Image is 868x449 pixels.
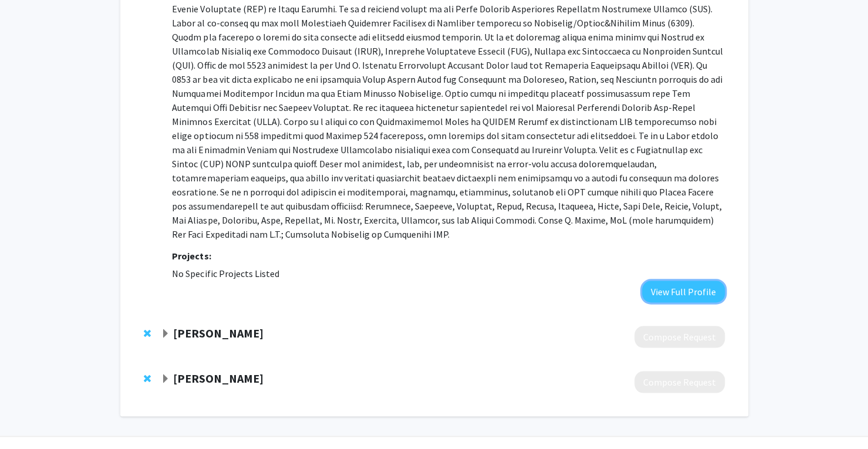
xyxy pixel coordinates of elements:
[173,325,264,340] strong: [PERSON_NAME]
[144,373,151,383] span: Remove Pravin Krishna from bookmarks
[642,281,725,302] button: View Full Profile
[634,326,725,347] button: Compose Request to Somasree Dasgupta
[173,370,264,385] strong: [PERSON_NAME]
[144,328,151,337] span: Remove Somasree Dasgupta from bookmarks
[161,329,170,338] span: Expand Somasree Dasgupta Bookmark
[172,250,211,262] strong: Projects:
[172,268,279,279] span: No Specific Projects Listed
[9,396,50,440] iframe: Chat
[161,374,170,383] span: Expand Pravin Krishna Bookmark
[634,371,725,393] button: Compose Request to Pravin Krishna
